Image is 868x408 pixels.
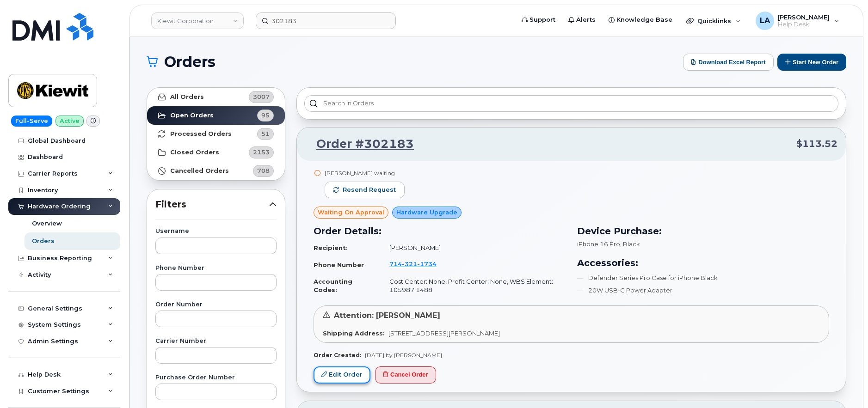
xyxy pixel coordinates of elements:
[389,260,437,268] span: 714
[147,125,285,143] a: Processed Orders51
[170,149,219,156] strong: Closed Orders
[170,112,214,119] strong: Open Orders
[155,198,269,211] span: Filters
[828,368,861,401] iframe: Messenger Launcher
[620,240,640,248] span: , Black
[147,162,285,180] a: Cancelled Orders708
[155,375,277,381] label: Purchase Order Number
[683,54,774,71] button: Download Excel Report
[305,136,414,152] a: Order #302183
[325,169,405,177] div: [PERSON_NAME] waiting
[314,224,566,238] h3: Order Details:
[381,274,566,298] td: Cost Center: None, Profit Center: None, WBS Element: 105987.1488
[314,366,370,384] a: Edit Order
[318,208,384,217] span: Waiting On Approval
[577,224,830,238] h3: Device Purchase:
[253,92,270,101] span: 3007
[323,329,385,337] strong: Shipping Address:
[170,130,232,138] strong: Processed Orders
[155,302,277,308] label: Order Number
[396,208,457,217] span: Hardware Upgrade
[417,260,437,268] span: 1734
[314,278,352,294] strong: Accounting Codes:
[155,228,277,234] label: Username
[334,311,440,320] span: Attention: [PERSON_NAME]
[325,182,405,198] button: Resend request
[577,256,830,270] h3: Accessories:
[261,111,270,120] span: 95
[257,166,270,175] span: 708
[388,329,500,337] span: [STREET_ADDRESS][PERSON_NAME]
[304,95,838,112] input: Search in orders
[314,352,361,359] strong: Order Created:
[147,88,285,106] a: All Orders3007
[381,240,566,256] td: [PERSON_NAME]
[577,274,830,282] li: Defender Series Pro Case for iPhone Black
[147,106,285,125] a: Open Orders95
[365,352,442,359] span: [DATE] by [PERSON_NAME]
[164,55,215,69] span: Orders
[147,143,285,162] a: Closed Orders2153
[170,167,229,175] strong: Cancelled Orders
[577,240,620,248] span: iPhone 16 Pro
[155,338,277,344] label: Carrier Number
[314,244,348,251] strong: Recipient:
[577,286,830,295] li: 20W USB-C Power Adapter
[389,260,448,268] a: 7143211734
[375,366,436,384] button: Cancel Order
[314,261,364,268] strong: Phone Number
[343,186,396,194] span: Resend request
[796,137,837,151] span: $113.52
[402,260,417,268] span: 321
[253,148,270,157] span: 2153
[155,265,277,271] label: Phone Number
[777,54,846,71] button: Start New Order
[170,93,204,101] strong: All Orders
[261,129,270,138] span: 51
